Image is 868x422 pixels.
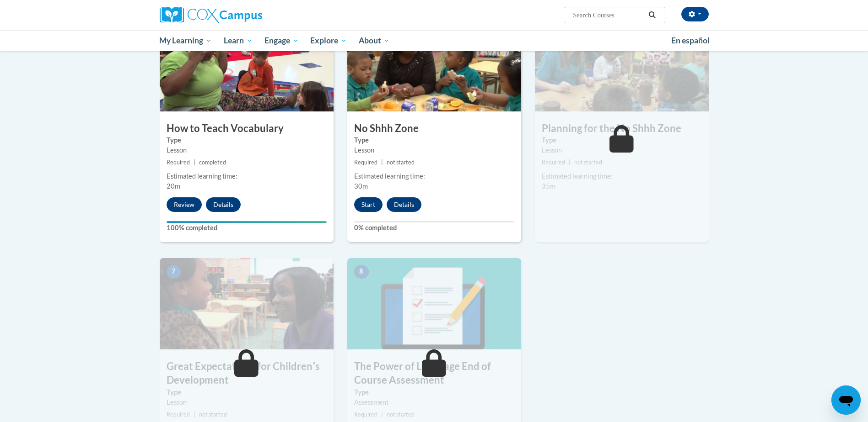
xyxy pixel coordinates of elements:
[354,265,369,279] span: 8
[259,30,305,51] a: Engage
[167,397,327,407] div: Lesson
[347,359,521,388] h3: The Power of Language End of Course Assessment
[264,35,299,46] span: Engage
[167,171,327,181] div: Estimated learning time:
[167,411,190,418] span: Required
[381,411,383,418] span: |
[347,258,521,349] img: Course Image
[387,159,415,166] span: not started
[569,159,571,166] span: |
[645,10,659,21] button: Search
[354,145,514,155] div: Lesson
[160,7,262,23] img: Cox Campus
[154,30,218,51] a: My Learning
[159,35,212,46] span: My Learning
[347,121,521,136] h3: No Shhh Zone
[194,159,195,166] span: |
[354,387,514,397] label: Type
[574,159,602,166] span: not started
[167,135,327,145] label: Type
[387,411,415,418] span: not started
[542,171,702,181] div: Estimated learning time:
[206,197,241,212] button: Details
[681,7,709,21] button: Account Settings
[831,385,861,415] iframe: Button to launch messaging window
[354,182,368,190] span: 30m
[167,221,327,223] div: Your progress
[167,159,190,166] span: Required
[354,171,514,181] div: Estimated learning time:
[160,258,334,349] img: Course Image
[160,20,334,111] img: Course Image
[310,35,347,46] span: Explore
[160,121,334,136] h3: How to Teach Vocabulary
[167,223,327,233] label: 100% completed
[354,397,514,407] div: Assessment
[160,7,334,23] a: Cox Campus
[167,387,327,397] label: Type
[572,10,645,21] input: Search Courses
[359,35,390,46] span: About
[146,30,722,51] div: Main menu
[167,145,327,155] div: Lesson
[665,31,716,50] a: En español
[354,223,514,233] label: 0% completed
[347,20,521,111] img: Course Image
[224,35,253,46] span: Learn
[354,159,377,166] span: Required
[671,36,710,45] span: En español
[354,411,377,418] span: Required
[542,135,702,145] label: Type
[304,30,353,51] a: Explore
[542,145,702,155] div: Lesson
[535,20,709,111] img: Course Image
[353,30,396,51] a: About
[199,411,227,418] span: not started
[199,159,226,166] span: completed
[354,197,383,212] button: Start
[194,411,195,418] span: |
[542,159,565,166] span: Required
[381,159,383,166] span: |
[167,265,181,279] span: 7
[167,182,180,190] span: 20m
[542,182,555,190] span: 35m
[354,135,514,145] label: Type
[167,197,202,212] button: Review
[535,121,709,136] h3: Planning for the No Shhh Zone
[387,197,421,212] button: Details
[218,30,259,51] a: Learn
[160,359,334,388] h3: Great Expectations for Childrenʹs Development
